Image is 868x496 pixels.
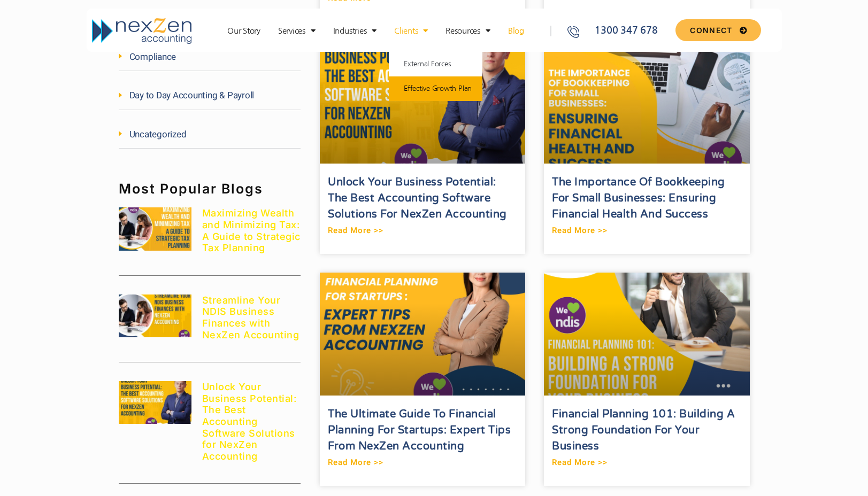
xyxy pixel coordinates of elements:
[552,456,608,469] a: Read more about Financial Planning 101: Building a Strong Foundation for Your Business
[552,176,725,221] a: The Importance of Bookkeeping for Small Businesses: Ensuring Financial Health and Success
[440,26,496,36] a: Resources
[328,26,382,36] a: Industries
[119,89,255,102] a: Day to Day Accounting & Payroll
[273,26,321,36] a: Services
[566,24,672,38] a: 1300 347 678
[206,26,544,36] nav: Menu
[389,52,482,76] a: External Forces
[118,366,191,439] img: accounting software solutions
[592,24,657,38] span: 1300 347 678
[119,181,301,197] h2: Most Popular Blogs
[119,294,191,340] a: NDIS business Australia
[328,456,383,469] a: Read more about The Ultimate Guide to Financial Planning for Startups: Expert Tips from nexZen Ac...
[552,224,608,237] a: Read more about The Importance of Bookkeeping for Small Businesses: Ensuring Financial Health and...
[202,207,301,253] a: Maximizing Wealth and Minimizing Tax: A Guide to Strategic Tax Planning
[118,192,191,266] img: tax planning strategies Australia
[389,26,433,36] a: Clients
[119,128,187,141] a: Uncategorized
[675,19,761,41] a: CONNECT
[320,40,525,163] a: accounting software solutions
[119,207,191,253] a: tax planning strategies Australia
[328,408,511,453] a: The Ultimate Guide to Financial Planning for Startups: Expert Tips from nexZen Accounting
[690,27,732,34] span: CONNECT
[328,224,383,237] a: Read more about Unlock Your Business Potential: The Best Accounting Software Solutions for NexZen...
[552,408,735,453] a: Financial Planning 101: Building a Strong Foundation for Your Business
[202,381,297,462] a: Unlock Your Business Potential: The Best Accounting Software Solutions for NexZen Accounting
[119,381,191,462] a: accounting software solutions
[503,26,529,36] a: Blog
[202,294,299,340] a: Streamline Your NDIS Business Finances with NexZen Accounting
[389,76,482,101] a: Effective Growth Plan
[118,280,191,353] img: NDIS business Australia
[328,176,507,221] a: Unlock Your Business Potential: The Best Accounting Software Solutions for NexZen Accounting
[119,50,176,64] a: Compliance
[389,52,482,101] ul: Clients
[222,26,266,36] a: Our Story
